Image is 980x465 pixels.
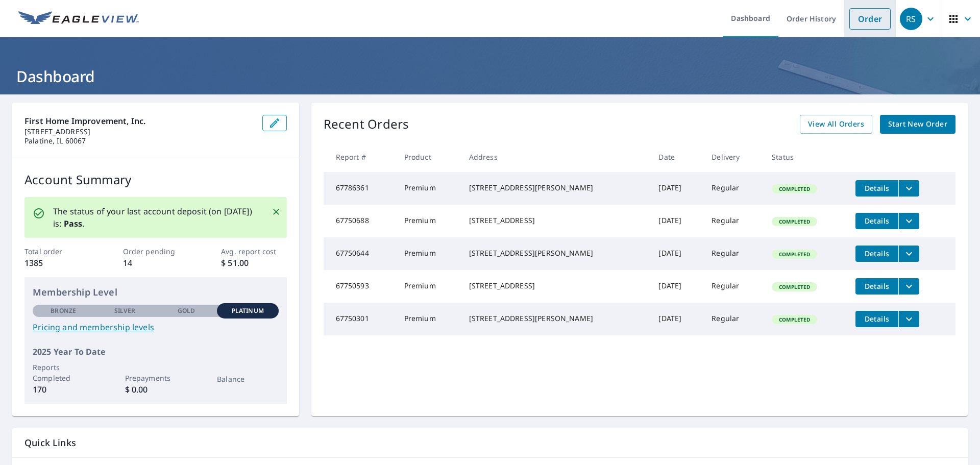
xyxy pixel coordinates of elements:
[396,142,461,172] th: Product
[880,115,955,134] a: Start New Order
[898,213,919,229] button: filesDropdownBtn-67750688
[898,278,919,295] button: filesDropdownBtn-67750593
[703,205,764,237] td: Regular
[650,237,703,270] td: [DATE]
[773,283,816,290] span: Completed
[33,346,279,358] p: 2025 Year To Date
[324,142,396,172] th: Report #
[800,115,872,134] a: View All Orders
[469,313,643,324] div: [STREET_ADDRESS][PERSON_NAME]
[24,170,287,189] p: Account Summary
[855,311,898,327] button: detailsBtn-67750301
[53,205,259,230] p: The status of your last account deposit (on [DATE]) is: .
[396,172,461,205] td: Premium
[855,180,898,197] button: detailsBtn-67786361
[324,115,409,134] p: Recent Orders
[862,183,892,193] span: Details
[178,306,195,315] p: Gold
[125,383,186,396] p: $ 0.00
[650,205,703,237] td: [DATE]
[469,215,643,226] div: [STREET_ADDRESS]
[123,246,188,257] p: Order pending
[396,205,461,237] td: Premium
[650,172,703,205] td: [DATE]
[324,303,396,335] td: 67750301
[703,303,764,335] td: Regular
[217,374,278,384] p: Balance
[900,8,922,30] div: RS
[862,314,892,324] span: Details
[269,205,283,218] button: Close
[324,237,396,270] td: 67750644
[24,136,254,145] p: Palatine, IL 60067
[396,270,461,303] td: Premium
[808,118,864,131] span: View All Orders
[773,316,816,323] span: Completed
[888,118,947,131] span: Start New Order
[461,142,651,172] th: Address
[703,237,764,270] td: Regular
[898,180,919,197] button: filesDropdownBtn-67786361
[855,278,898,295] button: detailsBtn-67750593
[221,257,286,269] p: $ 51.00
[469,248,643,258] div: [STREET_ADDRESS][PERSON_NAME]
[114,306,136,315] p: Silver
[221,246,286,257] p: Avg. report cost
[33,383,94,396] p: 170
[24,115,254,127] p: First Home Improvement, Inc.
[232,306,264,315] p: Platinum
[33,362,94,383] p: Reports Completed
[396,303,461,335] td: Premium
[650,142,703,172] th: Date
[324,205,396,237] td: 67750688
[773,218,816,225] span: Completed
[33,321,279,333] a: Pricing and membership levels
[24,436,955,449] p: Quick Links
[849,8,891,30] a: Order
[898,311,919,327] button: filesDropdownBtn-67750301
[24,257,90,269] p: 1385
[862,216,892,226] span: Details
[396,237,461,270] td: Premium
[324,270,396,303] td: 67750593
[650,270,703,303] td: [DATE]
[324,172,396,205] td: 67786361
[64,218,83,229] b: Pass
[773,251,816,258] span: Completed
[773,185,816,192] span: Completed
[855,213,898,229] button: detailsBtn-67750688
[862,249,892,258] span: Details
[125,373,186,383] p: Prepayments
[703,142,764,172] th: Delivery
[703,172,764,205] td: Regular
[650,303,703,335] td: [DATE]
[18,11,139,27] img: EV Logo
[24,127,254,136] p: [STREET_ADDRESS]
[862,281,892,291] span: Details
[51,306,76,315] p: Bronze
[12,66,968,87] h1: Dashboard
[469,183,643,193] div: [STREET_ADDRESS][PERSON_NAME]
[33,285,279,299] p: Membership Level
[898,246,919,262] button: filesDropdownBtn-67750644
[703,270,764,303] td: Regular
[764,142,847,172] th: Status
[24,246,90,257] p: Total order
[855,246,898,262] button: detailsBtn-67750644
[469,281,643,291] div: [STREET_ADDRESS]
[123,257,188,269] p: 14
